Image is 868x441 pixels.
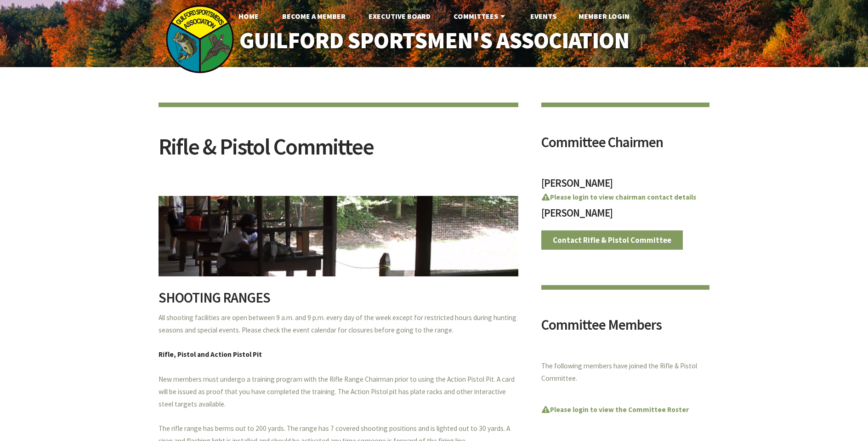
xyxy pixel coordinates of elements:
a: Home [231,7,266,25]
h2: SHOOTING RANGES [159,291,518,312]
a: Member Login [571,7,637,25]
a: Please login to view the Committee Roster [541,405,689,414]
a: Events [523,7,564,25]
p: The following members have joined the Rifle & Pistol Committee. [541,360,710,385]
strong: Rifle, Pistol and Action Pistol Pit [159,350,262,359]
a: Contact Rifle & Pistol Committee [541,230,683,250]
h3: [PERSON_NAME] [541,178,710,194]
a: Executive Board [361,7,438,25]
a: Please login to view chairman contact details [541,193,696,201]
img: logo_sm.png [165,5,234,74]
a: Become A Member [275,7,353,25]
h2: Rifle & Pistol Committee [159,135,518,170]
h2: Committee Chairmen [541,135,710,156]
a: Guilford Sportsmen's Association [220,21,648,60]
h3: [PERSON_NAME] [541,207,710,223]
h2: Committee Members [541,318,710,339]
a: Committees [446,7,515,25]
